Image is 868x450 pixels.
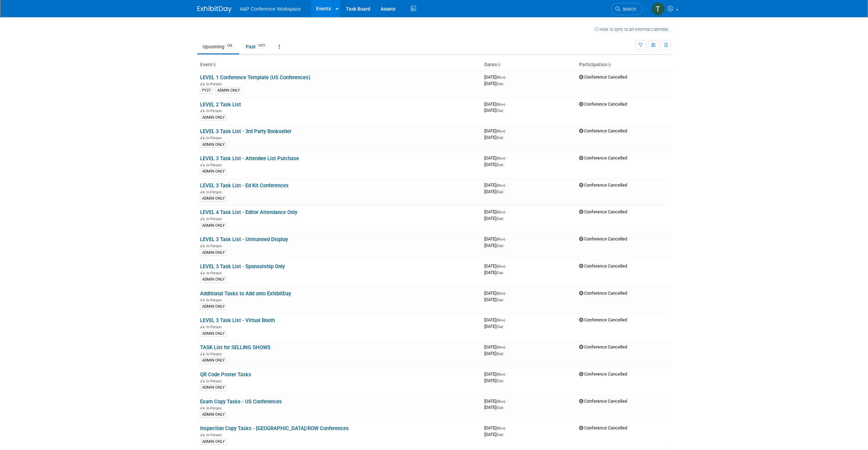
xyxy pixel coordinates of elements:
div: ADMIN ONLY [200,142,227,148]
span: Conference Cancelled [579,182,627,188]
span: [DATE] [484,291,507,296]
span: - [506,155,507,161]
span: In-Person [206,406,224,411]
span: [DATE] [484,399,507,404]
a: QR Code Poster Tasks [200,371,251,378]
span: (Sat) [496,217,503,221]
span: Conference Cancelled [579,128,627,133]
span: - [506,371,507,377]
img: In-Person Event [200,217,205,220]
th: Participation [576,59,671,71]
span: (Sat) [496,325,503,329]
span: [DATE] [484,324,503,329]
span: Conference Cancelled [579,209,627,214]
span: A&P Conference Workspace [240,6,301,12]
img: ExhibitDay [197,6,232,13]
a: Search [611,3,643,15]
span: [DATE] [484,425,507,430]
span: [DATE] [484,351,503,356]
span: - [506,399,507,404]
img: In-Person Event [200,109,205,112]
a: LEVEL 4 Task List - Editor Attendance Only [200,209,297,215]
a: LEVEL 3 Task List - Attendee List Purchase [200,155,299,162]
img: In-Person Event [200,163,205,166]
span: (Mon) [496,103,505,106]
span: (Mon) [496,210,505,214]
a: Sort by Event Name [212,62,216,67]
span: [DATE] [484,74,507,80]
span: [DATE] [484,182,507,188]
span: [DATE] [484,135,503,140]
img: In-Person Event [200,244,205,247]
a: LEVEL 3 Task List - Ed Kit Conferences [200,182,289,189]
img: In-Person Event [200,433,205,436]
span: - [506,291,507,296]
span: [DATE] [484,405,503,410]
div: ADMIN ONLY [200,439,227,445]
span: In-Person [206,217,224,221]
div: ADMIN ONLY [200,196,227,202]
a: LEVEL 1 Conference Template (US Conferences) [200,74,310,81]
span: [DATE] [484,263,507,269]
span: [DATE] [484,317,507,322]
div: ADMIN ONLY [215,87,242,94]
span: (Sat) [496,406,503,410]
span: - [506,317,507,322]
span: [DATE] [484,128,507,133]
span: (Sat) [496,244,503,248]
span: [DATE] [484,209,507,214]
span: (Sat) [496,190,503,194]
a: Additional Tasks to Add onto ExhibitDay [200,291,291,297]
img: In-Person Event [200,352,205,355]
span: Conference Cancelled [579,236,627,241]
a: Sort by Start Date [497,62,500,67]
div: ADMIN ONLY [200,304,227,310]
span: - [506,425,507,430]
span: [DATE] [484,81,503,86]
span: (Sat) [496,271,503,275]
span: [DATE] [484,378,503,383]
span: In-Person [206,244,224,248]
span: (Mon) [496,318,505,322]
a: LEVEL 3 Task List - Unmanned Display [200,236,288,242]
a: Exam Copy Tasks - US Conferences [200,399,282,405]
span: In-Person [206,352,224,356]
img: In-Person Event [200,136,205,139]
span: Conference Cancelled [579,399,627,404]
div: ADMIN ONLY [200,276,227,283]
span: (Mon) [496,156,505,160]
span: [DATE] [484,216,503,221]
span: (Sat) [496,379,503,383]
a: Inspection Copy Tasks - [GEOGRAPHIC_DATA]/ROW Conferences [200,425,349,431]
span: In-Person [206,82,224,86]
img: In-Person Event [200,82,205,85]
span: In-Person [206,190,224,194]
span: In-Person [206,163,224,167]
span: (Mon) [496,400,505,403]
span: - [506,209,507,214]
span: (Mon) [496,129,505,133]
span: (Mon) [496,426,505,430]
span: [DATE] [484,108,503,113]
a: How to sync to an external calendar... [594,27,671,32]
span: In-Person [206,271,224,275]
span: In-Person [206,433,224,437]
th: Dates [482,59,576,71]
span: Conference Cancelled [579,102,627,107]
span: Conference Cancelled [579,155,627,161]
span: (Sat) [496,433,503,437]
div: ADMIN ONLY [200,412,227,418]
span: [DATE] [484,344,507,350]
span: (Mon) [496,75,505,79]
img: Tia Ali [651,2,664,15]
div: ADMIN ONLY [200,357,227,364]
a: Past1377 [241,40,272,53]
div: ADMIN ONLY [200,115,227,121]
span: [DATE] [484,270,503,275]
span: Conference Cancelled [579,263,627,269]
img: In-Person Event [200,298,205,301]
span: (Mon) [496,372,505,376]
span: [DATE] [484,236,507,241]
span: Conference Cancelled [579,317,627,322]
span: (Mon) [496,183,505,187]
